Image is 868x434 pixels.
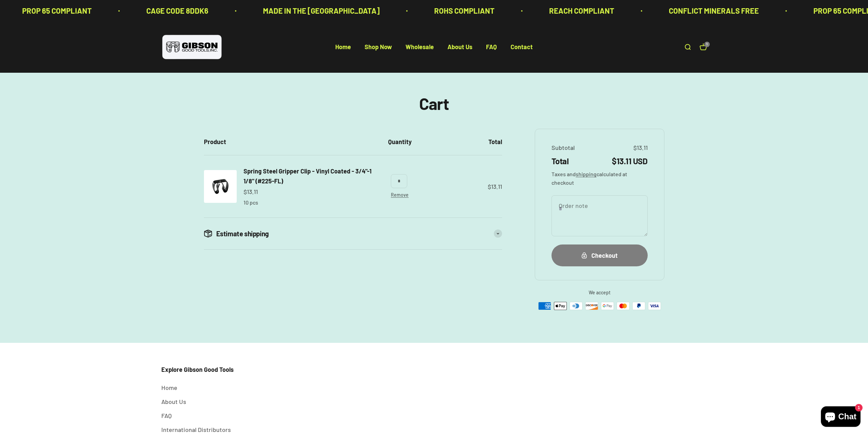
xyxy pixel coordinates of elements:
[551,155,569,167] span: Total
[633,143,648,153] span: $13.11
[535,289,664,297] span: We accept
[146,5,208,17] p: CAGE CODE 8DDK6
[161,383,177,393] a: Home
[244,198,258,207] p: 10 pcs
[204,129,383,155] th: Product
[161,397,186,407] a: About Us
[434,5,495,17] p: ROHS COMPLIANT
[391,174,407,188] input: Change quantity
[244,167,371,185] span: Spring Steel Gripper Clip - Vinyl Coated - 3/4"-1 1/8" (#225-FL)
[549,5,614,17] p: REACH COMPLIANT
[612,155,647,167] span: $13.11 USD
[565,251,634,261] div: Checkout
[391,192,409,198] a: Remove
[263,5,380,17] p: MADE IN THE [GEOGRAPHIC_DATA]
[447,43,472,51] a: About Us
[819,406,863,429] inbox-online-store-chat: Shopify online store chat
[551,244,648,266] button: Checkout
[335,43,351,51] a: Home
[383,129,417,155] th: Quantity
[406,43,434,51] a: Wholesale
[365,43,392,51] a: Shop Now
[576,171,597,177] a: shipping
[486,43,497,51] a: FAQ
[417,129,502,155] th: Total
[216,229,269,238] span: Estimate shipping
[244,187,258,197] sale-price: $13.11
[22,5,92,17] p: PROP 65 COMPLIANT
[551,143,575,153] span: Subtotal
[204,218,502,249] summary: Estimate shipping
[669,5,759,17] p: CONFLICT MINERALS FREE
[161,365,234,375] p: Explore Gibson Good Tools
[244,166,377,186] a: Spring Steel Gripper Clip - Vinyl Coated - 3/4"-1 1/8" (#225-FL)
[204,170,237,203] img: Gripper clip, made & shipped from the USA!
[704,42,710,47] cart-count: 1
[417,155,502,218] td: $13.11
[419,95,448,113] h1: Cart
[551,170,648,187] span: Taxes and calculated at checkout
[161,411,172,421] a: FAQ
[511,43,533,51] a: Contact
